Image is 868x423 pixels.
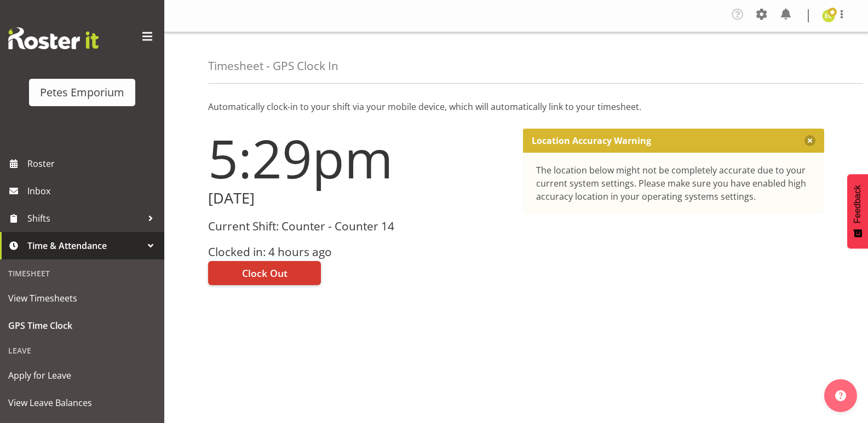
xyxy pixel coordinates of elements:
[853,185,863,223] span: Feedback
[8,290,156,306] span: View Timesheets
[532,135,651,146] p: Location Accuracy Warning
[3,285,162,312] a: View Timesheets
[8,27,99,49] img: Rosterit website logo
[804,135,815,146] button: Close message
[822,9,835,22] img: emma-croft7499.jpg
[208,60,338,72] h4: Timesheet - GPS Clock In
[3,262,162,285] div: Timesheet
[3,312,162,339] a: GPS Time Clock
[27,210,142,227] span: Shifts
[835,390,846,401] img: help-xxl-2.png
[8,395,156,411] span: View Leave Balances
[847,174,868,248] button: Feedback - Show survey
[3,362,162,389] a: Apply for Leave
[27,183,159,199] span: Inbox
[208,190,510,207] h2: [DATE]
[208,129,510,188] h1: 5:29pm
[536,164,812,203] div: The location below might not be completely accurate due to your current system settings. Please m...
[8,367,156,384] span: Apply for Leave
[208,220,510,233] h3: Current Shift: Counter - Counter 14
[208,246,510,258] h3: Clocked in: 4 hours ago
[242,266,288,280] span: Clock Out
[208,261,321,285] button: Clock Out
[8,317,156,334] span: GPS Time Clock
[208,100,824,113] p: Automatically clock-in to your shift via your mobile device, which will automatically link to you...
[3,389,162,416] a: View Leave Balances
[40,84,124,101] div: Petes Emporium
[27,237,142,254] span: Time & Attendance
[27,155,159,172] span: Roster
[3,339,162,362] div: Leave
